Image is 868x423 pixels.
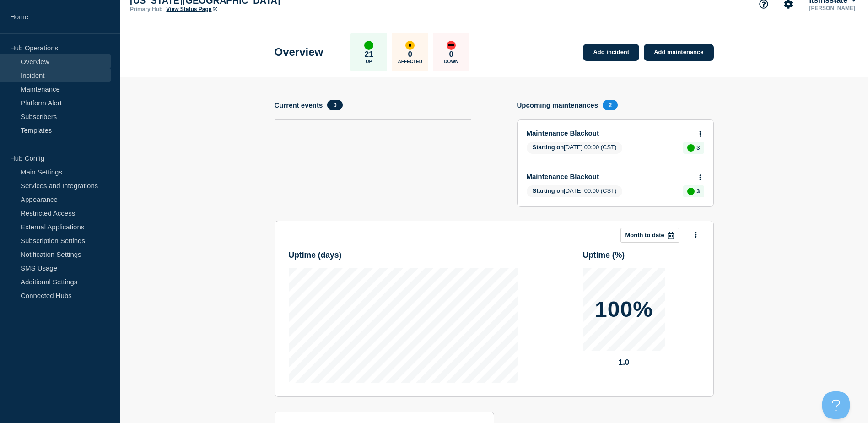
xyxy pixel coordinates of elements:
span: [DATE] 00:00 (CST) [527,142,623,154]
span: Starting on [533,144,564,151]
a: Add maintenance [644,44,713,61]
p: 0 [408,50,412,59]
p: Primary Hub [130,6,162,12]
p: 3 [696,188,700,195]
p: [PERSON_NAME] [807,5,858,11]
span: Starting on [533,187,564,194]
a: Maintenance Blackout [527,129,692,137]
p: 21 [365,50,373,59]
p: Down [444,59,458,64]
h4: Current events [275,101,323,109]
span: [DATE] 00:00 (CST) [527,185,623,197]
p: Up [366,59,372,64]
div: up [687,144,695,152]
p: 100% [595,298,653,320]
div: down [447,41,456,50]
p: 1.0 [583,358,665,367]
p: 3 [696,144,700,151]
div: affected [405,41,415,50]
iframe: Help Scout Beacon - Open [822,391,850,419]
a: View Status Page [166,6,217,12]
span: 0 [327,100,342,110]
div: up [687,188,695,195]
a: Add incident [583,44,639,61]
h3: Uptime ( days ) [289,250,342,260]
button: Month to date [620,228,679,243]
h4: Upcoming maintenances [517,101,598,109]
p: Affected [398,59,422,64]
p: Month to date [625,232,664,239]
h1: Overview [275,46,323,59]
a: Maintenance Blackout [527,173,692,180]
h3: Uptime ( % ) [583,250,625,260]
div: up [364,41,373,50]
p: 0 [449,50,453,59]
span: 2 [603,100,618,110]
